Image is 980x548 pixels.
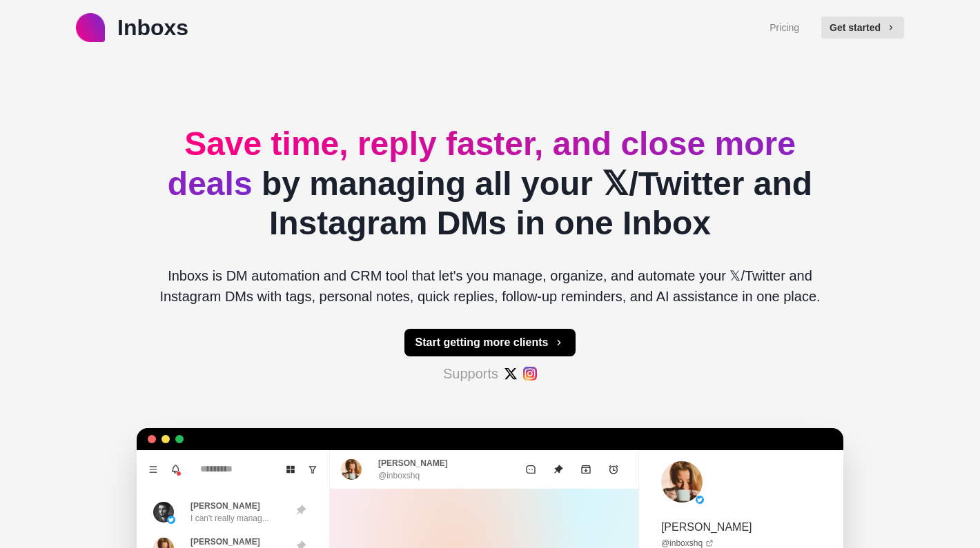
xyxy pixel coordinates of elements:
img: # [504,367,518,380]
p: [PERSON_NAME] [190,500,260,512]
p: @inboxshq [378,469,420,482]
p: [PERSON_NAME] [661,519,752,536]
button: Board View [280,458,302,480]
img: picture [167,516,175,524]
p: [PERSON_NAME] [190,536,260,548]
a: Pricing [770,21,799,35]
button: Archive [572,456,600,483]
button: Notifications [164,458,186,480]
img: picture [341,459,362,480]
button: Add reminder [600,456,627,483]
button: Start getting more clients [404,329,576,356]
p: Inboxs is DM automation and CRM tool that let's you manage, organize, and automate your 𝕏/Twitter... [148,265,832,307]
span: Save time, reply faster, and close more deals [168,125,796,202]
button: Get started [821,17,904,39]
img: picture [153,502,174,522]
p: Inboxs [117,11,188,44]
img: logo [76,13,105,42]
a: logoInboxs [76,11,188,44]
p: [PERSON_NAME] [378,457,448,469]
button: Menu [142,458,164,480]
button: Show unread conversations [302,458,324,480]
button: Unpin [545,456,572,483]
p: Supports [443,363,498,384]
h2: by managing all your 𝕏/Twitter and Instagram DMs in one Inbox [148,124,832,243]
img: picture [696,496,704,504]
img: # [523,367,537,380]
button: Mark as unread [517,456,545,483]
p: I can't really manag... [190,512,269,525]
img: picture [661,461,703,503]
